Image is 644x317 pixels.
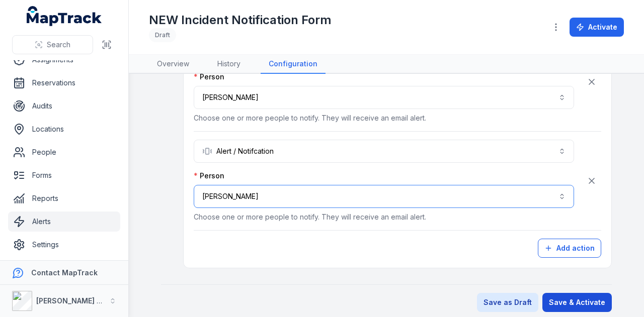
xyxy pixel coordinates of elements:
button: [PERSON_NAME] [194,86,574,109]
a: Alerts [8,212,120,232]
div: Draft [149,28,176,42]
strong: Contact MapTrack [31,268,98,277]
button: Add action [538,239,601,258]
a: Reports [8,188,120,208]
strong: [PERSON_NAME] Group [36,296,119,305]
a: History [209,55,249,74]
button: Search [12,35,93,54]
a: Reservations [8,73,120,93]
button: Alert / Notifcation [194,140,574,163]
label: Person [194,72,224,82]
button: [PERSON_NAME] [194,185,574,208]
a: MapTrack [27,6,102,26]
h1: NEW Incident Notification Form [149,12,332,28]
button: Save & Activate [542,293,612,312]
a: Settings [8,235,120,255]
p: Choose one or more people to notify. They will receive an email alert. [194,113,574,123]
button: Save as Draft [477,293,538,312]
a: Audits [8,96,120,116]
span: Search [47,40,70,50]
a: Locations [8,119,120,139]
label: Person [194,171,224,181]
a: Configuration [261,55,326,74]
button: Activate [570,18,624,37]
p: Choose one or more people to notify. They will receive an email alert. [194,212,574,222]
a: Overview [149,55,197,74]
a: Forms [8,165,120,185]
a: People [8,142,120,162]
